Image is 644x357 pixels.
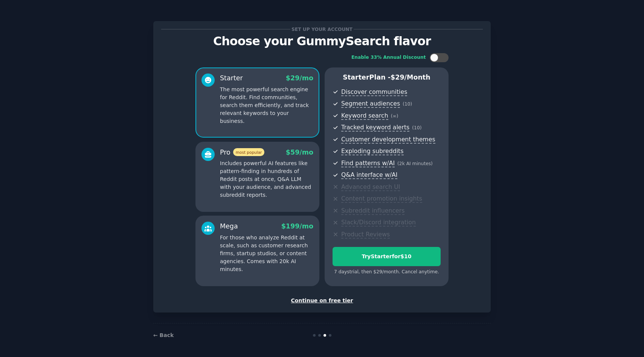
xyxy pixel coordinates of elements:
[333,253,440,260] div: Try Starter for $10
[341,207,404,215] span: Subreddit influencers
[391,113,398,119] span: ( ∞ )
[220,159,313,199] p: Includes powerful AI features like pattern-finding in hundreds of Reddit posts at once, Q&A LLM w...
[220,148,264,157] div: Pro
[290,25,354,33] span: Set up your account
[220,74,243,83] div: Starter
[286,74,313,82] span: $ 29 /mo
[281,222,313,230] span: $ 199 /mo
[341,112,388,120] span: Keyword search
[220,234,313,273] p: For those who analyze Reddit at scale, such as customer research firms, startup studios, or conte...
[341,231,390,239] span: Product Reviews
[333,247,441,266] button: TryStarterfor$10
[153,332,174,338] a: ← Back
[341,100,400,108] span: Segment audiences
[341,195,422,203] span: Content promotion insights
[161,297,483,305] div: Continue on free tier
[341,136,435,144] span: Customer development themes
[403,101,412,107] span: ( 10 )
[351,54,426,61] div: Enable 33% Annual Discount
[341,171,397,179] span: Q&A interface w/AI
[341,159,395,167] span: Find patterns w/AI
[220,86,313,125] p: The most powerful search engine for Reddit. Find communities, search them efficiently, and track ...
[161,35,483,48] p: Choose your GummySearch flavor
[341,88,407,96] span: Discover communities
[333,73,441,82] p: Starter Plan -
[286,149,313,156] span: $ 59 /mo
[220,222,238,231] div: Mega
[233,148,265,156] span: most popular
[341,219,416,227] span: Slack/Discord integration
[412,125,421,130] span: ( 10 )
[397,161,433,166] span: ( 2k AI minutes )
[341,183,400,191] span: Advanced search UI
[341,147,403,155] span: Exploding subreddits
[391,74,430,81] span: $ 29 /month
[341,124,409,132] span: Tracked keyword alerts
[333,269,441,276] div: 7 days trial, then $ 29 /month . Cancel anytime.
